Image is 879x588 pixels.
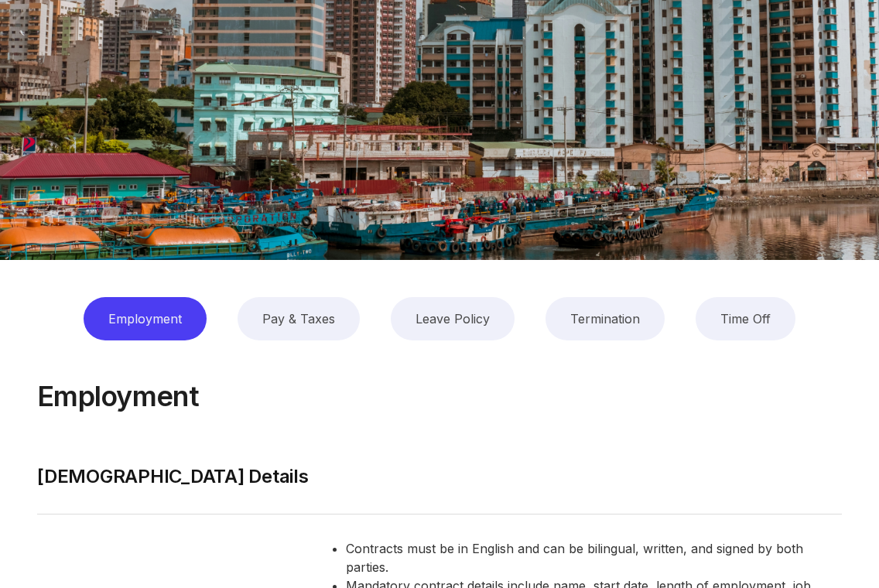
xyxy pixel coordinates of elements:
div: Leave Policy [391,297,515,340]
div: [DEMOGRAPHIC_DATA] Details [37,464,842,514]
div: Pay & Taxes [238,297,360,340]
li: Contracts must be in English and can be bilingual, written, and signed by both parties. [346,539,842,576]
div: Termination [546,297,665,340]
div: Time Off [696,297,795,340]
div: Employment [37,378,842,415]
div: Employment [84,297,207,340]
